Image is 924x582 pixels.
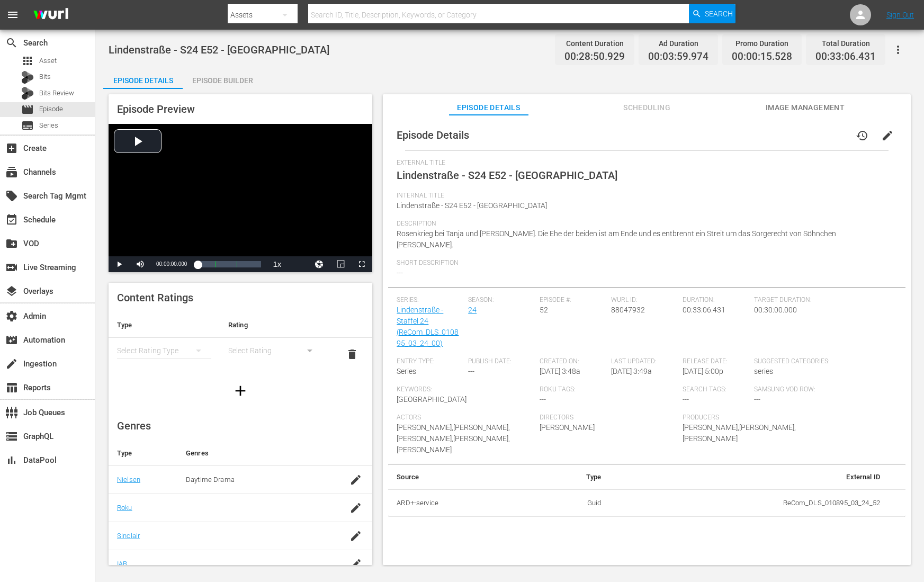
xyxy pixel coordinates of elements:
[198,261,261,267] div: Progress Bar
[881,129,894,142] span: edit
[532,489,610,517] td: Guid
[564,51,625,63] span: 00:28:50.929
[754,357,892,366] span: Suggested Categories:
[607,101,687,114] span: Scheduling
[449,101,528,114] span: Episode Details
[754,306,797,314] span: 00:30:00.000
[849,123,875,148] button: history
[109,312,220,338] th: Type
[388,489,531,517] th: ARD+-service
[468,357,534,366] span: Publish Date:
[397,229,836,249] span: Rosenkrieg bei Tanja und [PERSON_NAME]. Die Ehe der beiden ist am Ende und es entbrennt ein Strei...
[683,306,725,314] span: 00:33:06.431
[611,306,645,314] span: 88047932
[109,441,177,466] th: Type
[732,51,792,63] span: 00:00:15.528
[117,291,193,304] span: Content Ratings
[25,3,76,28] img: ans4CAIJ8jUAAAAAAAAAAAAAAAAAAAAAAAAgQb4GAAAAAAAAAAAAAAAAAAAAAAAAJMjXAAAAAAAAAAAAAAAAAAAAAAAAgAT5G...
[754,296,892,305] span: Target Duration:
[339,342,365,367] button: delete
[39,104,63,114] span: Episode
[754,386,820,394] span: Samsung VOD Row:
[815,36,876,51] div: Total Duration
[766,101,845,114] span: Image Management
[397,357,463,366] span: Entry Type:
[39,71,51,82] span: Bits
[117,419,151,432] span: Genres
[610,464,889,490] th: External ID
[109,256,130,272] button: Play
[611,357,677,366] span: Last Updated:
[103,68,183,89] button: Episode Details
[397,220,892,228] span: Description
[309,256,330,272] button: Jump To Time
[5,166,18,178] span: Channels
[540,386,677,394] span: Roku Tags:
[683,423,796,443] span: [PERSON_NAME],[PERSON_NAME],[PERSON_NAME]
[5,37,18,49] span: Search
[683,414,820,422] span: Producers
[397,192,892,200] span: Internal Title
[468,296,534,305] span: Season:
[21,71,34,84] div: Bits
[117,103,195,115] span: Episode Preview
[5,285,18,298] span: Overlays
[130,256,151,272] button: Mute
[397,201,547,210] span: Lindenstraße - S24 E52 - [GEOGRAPHIC_DATA]
[5,454,18,467] span: DataPool
[683,296,749,305] span: Duration:
[109,312,372,371] table: simple table
[330,256,351,272] button: Picture-in-Picture
[5,190,18,202] span: Search Tag Mgmt
[21,119,34,132] span: Series
[5,213,18,226] span: Schedule
[689,4,735,23] button: Search
[397,306,459,347] a: Lindenstraße - Staffel 24 (ReCom_DLS_010895_03_24_00)
[397,423,510,454] span: [PERSON_NAME],[PERSON_NAME],[PERSON_NAME],[PERSON_NAME],[PERSON_NAME]
[220,312,331,338] th: Rating
[351,256,372,272] button: Fullscreen
[5,381,18,394] span: Reports
[117,476,140,483] a: Nielsen
[815,51,876,63] span: 00:33:06.431
[648,51,708,63] span: 00:03:59.974
[39,56,57,66] span: Asset
[39,120,58,131] span: Series
[5,142,18,155] span: Create
[397,296,463,305] span: Series:
[683,357,749,366] span: Release Date:
[886,11,914,19] a: Sign Out
[683,367,723,375] span: [DATE] 5:00p
[540,395,546,404] span: ---
[532,464,610,490] th: Type
[397,169,617,182] span: Lindenstraße - S24 E52 - [GEOGRAPHIC_DATA]
[397,367,416,375] span: Series
[397,129,469,141] span: Episode Details
[397,268,403,277] span: ---
[610,489,889,517] td: ReCom_DLS_010895_03_24_52
[468,306,477,314] a: 24
[183,68,262,93] div: Episode Builder
[346,348,358,361] span: delete
[540,367,580,375] span: [DATE] 3:48a
[683,386,749,394] span: Search Tags:
[564,36,625,51] div: Content Duration
[468,367,474,375] span: ---
[5,357,18,370] span: Ingestion
[856,129,868,142] span: history
[732,36,792,51] div: Promo Duration
[540,414,677,422] span: Directors
[540,296,606,305] span: Episode #:
[683,395,689,404] span: ---
[183,68,262,89] button: Episode Builder
[397,259,892,267] span: Short Description
[5,334,18,346] span: Automation
[103,68,183,93] div: Episode Details
[266,256,288,272] button: Playback Rate
[117,560,127,568] a: IAB
[388,464,531,490] th: Source
[754,367,773,375] span: series
[6,8,19,21] span: menu
[540,306,548,314] span: 52
[648,36,708,51] div: Ad Duration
